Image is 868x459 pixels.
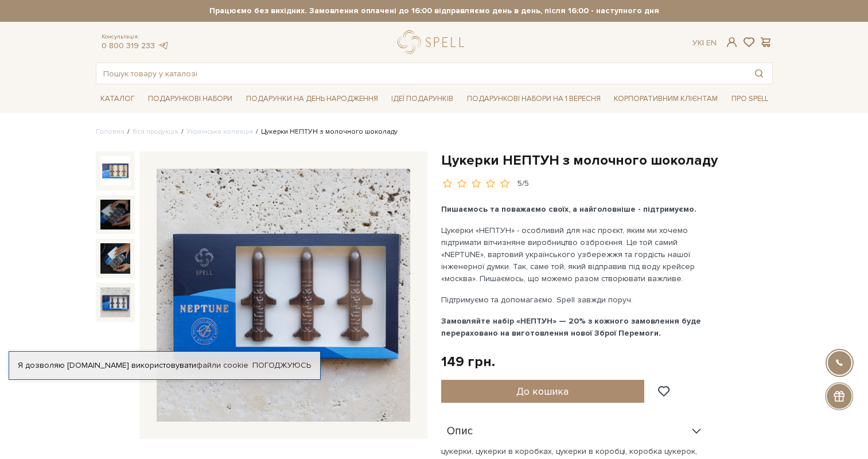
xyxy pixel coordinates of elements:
[196,360,248,370] a: файли cookie
[102,41,155,50] a: 0 800 319 233
[102,33,169,41] span: Консультація:
[9,360,320,371] div: Я дозволяю [DOMAIN_NAME] використовувати
[96,127,124,136] a: Головна
[157,169,410,422] img: Цукерки НЕПТУН з молочного шоколаду
[702,38,704,48] span: |
[242,90,383,108] a: Подарунки на День народження
[398,30,469,54] a: logo
[441,353,495,371] div: 149 грн.
[609,89,722,108] a: Корпоративним клієнтам
[516,385,569,398] span: До кошика
[447,426,473,437] span: Опис
[517,178,529,189] div: 5/5
[746,63,772,84] button: Пошук товару у каталозі
[133,127,178,136] a: Вся продукція
[441,151,773,169] h1: Цукерки НЕПТУН з молочного шоколаду
[96,90,139,108] a: Каталог
[100,243,130,273] img: Цукерки НЕПТУН з молочного шоколаду
[441,204,696,214] b: Пишаємось та поважаємо своїх, а найголовніше - підтримуємо.
[253,127,398,137] li: Цукерки НЕПТУН з молочного шоколаду
[727,90,773,108] a: Про Spell
[692,38,717,48] div: Ук
[100,156,130,186] img: Цукерки НЕПТУН з молочного шоколаду
[96,63,746,84] input: Пошук товару у каталозі
[158,41,169,50] a: telegram
[100,200,130,229] img: Цукерки НЕПТУН з молочного шоколаду
[462,89,605,108] a: Подарункові набори на 1 Вересня
[441,316,701,338] b: Замовляйте набір «НЕПТУН» — 20% з кожного замовлення буде перераховано на виготовлення нової Збро...
[100,287,130,317] img: Цукерки НЕПТУН з молочного шоколаду
[143,90,237,108] a: Подарункові набори
[387,90,458,108] a: Ідеї подарунків
[96,6,773,16] strong: Працюємо без вихідних. Замовлення оплачені до 16:00 відправляємо день в день, після 16:00 - насту...
[186,127,253,136] a: Українська колекція
[441,224,710,285] p: Цукерки «НЕПТУН» - особливий для нас проєкт, яким ми хочемо підтримати вітчизняне виробництво озб...
[706,38,717,48] a: En
[441,294,710,306] p: Підтримуємо та допомагаємо. Spell завжди поруч.
[441,380,645,403] button: До кошика
[252,360,311,371] a: Погоджуюсь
